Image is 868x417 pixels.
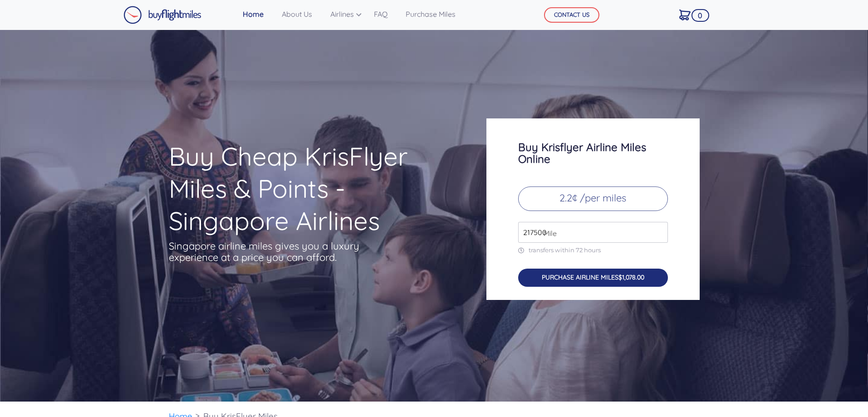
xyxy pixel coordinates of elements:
[123,6,201,24] img: Buy Flight Miles Logo
[544,7,599,23] button: CONTACT US
[518,269,668,287] button: PURCHASE AIRLINE MILES$1,078.00
[239,5,267,23] a: Home
[618,273,644,281] span: $1,078.00
[518,141,668,165] h3: Buy Krisflyer Airline Miles Online
[676,5,694,24] a: 0
[518,246,668,254] p: transfers within 72 hours
[518,186,668,211] p: 2.2¢ /per miles
[327,5,359,23] a: Airlines
[402,5,459,23] a: Purchase Miles
[679,10,691,20] img: Cart
[123,4,201,26] a: Buy Flight Miles Logo
[691,9,709,22] span: 0
[278,5,316,23] a: About Us
[539,228,557,239] span: Mile
[169,240,373,263] p: Singapore airline miles gives you a luxury experience at a price you can afford.
[169,140,451,237] h1: Buy Cheap KrisFlyer Miles & Points - Singapore Airlines
[370,5,391,23] a: FAQ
